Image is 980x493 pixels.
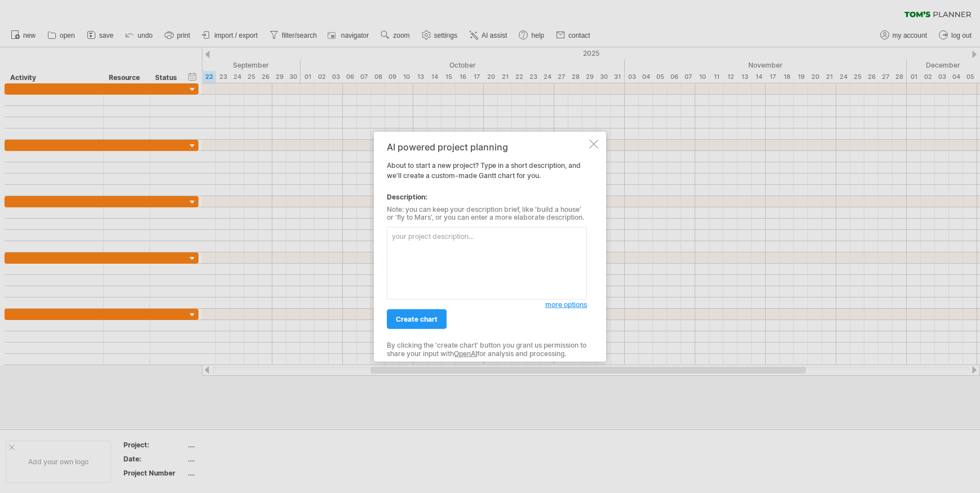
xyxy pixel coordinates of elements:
[387,141,587,352] div: About to start a new project? Type in a short description, and we'll create a custom-made Gantt c...
[545,300,587,310] a: more options
[387,141,587,152] div: AI powered project planning
[454,349,477,357] a: OpenAI
[387,309,447,329] a: create chart
[387,341,587,358] div: By clicking the 'create chart' button you grant us permission to share your input with for analys...
[387,192,587,202] div: Description:
[387,205,587,221] div: Note: you can keep your description brief, like 'build a house' or 'fly to Mars', or you can ente...
[545,300,587,309] span: more options
[396,315,438,323] span: create chart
